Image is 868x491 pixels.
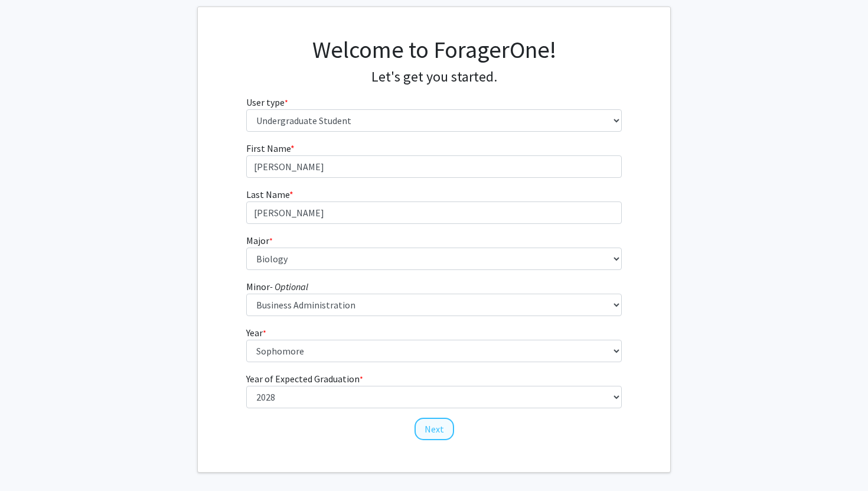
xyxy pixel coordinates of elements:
label: Major [246,233,273,248]
label: Year of Expected Graduation [246,372,363,386]
label: Minor [246,279,308,294]
iframe: Chat [9,438,50,482]
label: Year [246,326,266,340]
span: Last Name [246,188,289,200]
span: First Name [246,142,291,154]
i: - Optional [270,281,308,292]
label: User type [246,95,288,109]
h4: Let's get you started. [246,69,622,86]
h1: Welcome to ForagerOne! [246,35,622,64]
button: Next [415,418,454,440]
